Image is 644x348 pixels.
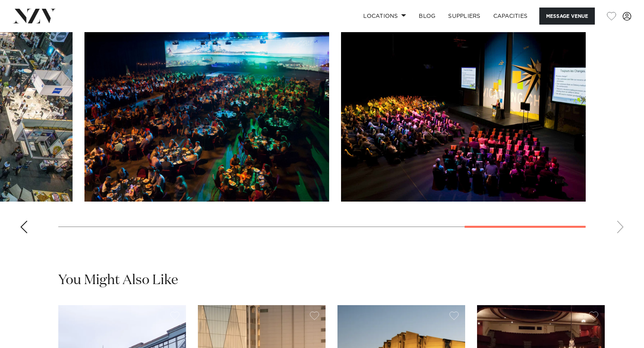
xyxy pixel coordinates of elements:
img: nzv-logo.png [13,9,56,23]
button: Message Venue [539,8,595,25]
a: SUPPLIERS [442,8,487,25]
swiper-slide: 9 / 9 [341,22,586,202]
swiper-slide: 8 / 9 [84,22,329,202]
a: BLOG [412,8,442,25]
a: Locations [357,8,412,25]
a: Capacities [487,8,534,25]
h2: You Might Also Like [58,271,178,289]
